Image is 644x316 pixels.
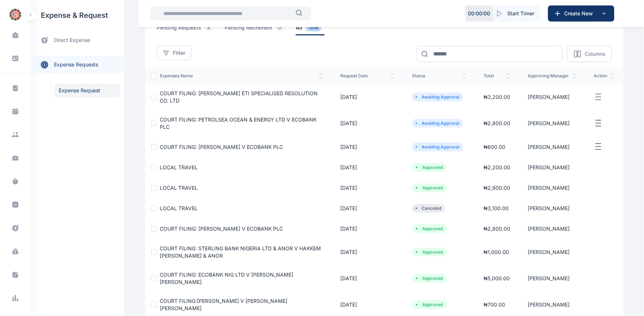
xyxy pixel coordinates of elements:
[493,5,540,22] button: Start Timer
[54,36,90,44] span: direct expense
[225,24,296,35] a: pending retirement0
[415,226,444,232] li: Approved
[567,46,612,62] button: Columns
[31,50,124,73] div: expense requests
[331,178,403,198] td: [DATE]
[519,239,585,265] td: [PERSON_NAME]
[157,24,225,35] a: pending requests4
[160,185,198,191] a: LOCAL TRAVEL
[160,298,287,311] a: COURT FILING:[PERSON_NAME] V [PERSON_NAME] [PERSON_NAME]
[331,198,403,219] td: [DATE]
[562,10,600,17] span: Create New
[160,205,198,211] a: LOCAL TRAVEL
[508,10,535,17] span: Start Timer
[519,219,585,239] td: [PERSON_NAME]
[468,10,490,17] p: 00 : 00 : 00
[275,24,284,31] span: 0
[484,205,509,211] span: ₦ 3,100.00
[160,116,317,130] a: COURT FILING: PETROLSEA OCEAN & ENERGY LTD V ECOBANK PLC
[54,84,120,97] a: Expense Request
[31,56,124,73] a: expense requests
[484,185,511,191] span: ₦ 2,900.00
[415,165,444,170] li: Approved
[204,24,213,31] span: 4
[415,120,460,126] li: Awaiting Approval
[548,5,614,22] button: Create New
[305,24,322,31] span: 1306
[173,49,185,57] span: Filter
[484,94,511,100] span: ₦ 3,200.00
[519,265,585,292] td: [PERSON_NAME]
[160,271,293,285] a: COURT FILING: ECOBANK NIG LTD V [PERSON_NAME] [PERSON_NAME]
[331,265,403,292] td: [DATE]
[157,46,191,60] button: Filter
[331,84,403,110] td: [DATE]
[415,94,460,100] li: Awaiting Approval
[528,73,577,79] span: approving manager
[594,73,615,79] span: action
[519,157,585,178] td: [PERSON_NAME]
[484,275,510,281] span: ₦ 5,000.00
[296,24,333,35] a: all1306
[519,110,585,136] td: [PERSON_NAME]
[585,50,605,58] p: Columns
[160,245,321,259] a: COURT FILING: STERLING BANK NIGERIA LTD & ANOR V HAKKEM [PERSON_NAME] & ANOR
[415,249,444,255] li: Approved
[160,90,318,104] a: COURT FILING: [PERSON_NAME] ETI SPECIALISED RESOLUTION CO. LTD
[157,24,216,35] span: pending requests
[415,144,460,150] li: Awaiting Approval
[415,185,444,191] li: Approved
[160,226,283,232] a: COURT FILING: [PERSON_NAME] V ECOBANK PLC
[31,31,124,50] a: direct expense
[296,24,325,35] span: all
[519,136,585,157] td: [PERSON_NAME]
[484,226,511,232] span: ₦ 2,800.00
[331,136,403,157] td: [DATE]
[484,120,511,126] span: ₦ 2,800.00
[331,219,403,239] td: [DATE]
[225,24,287,35] span: pending retirement
[519,198,585,219] td: [PERSON_NAME]
[331,157,403,178] td: [DATE]
[331,239,403,265] td: [DATE]
[160,144,283,150] a: COURT FILING: [PERSON_NAME] V ECOBANK PLC
[484,144,506,150] span: ₦ 600.00
[484,249,509,255] span: ₦ 1,000.00
[160,73,323,79] span: expenses Name
[519,178,585,198] td: [PERSON_NAME]
[519,84,585,110] td: [PERSON_NAME]
[484,73,511,79] span: total
[415,275,444,281] li: Approved
[415,205,442,211] li: Canceled
[484,164,511,170] span: ₦ 2,200.00
[412,73,466,79] span: status
[331,110,403,136] td: [DATE]
[484,301,505,308] span: ₦ 700.00
[415,302,444,308] li: Approved
[340,73,395,79] span: request date
[160,164,198,170] a: LOCAL TRAVEL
